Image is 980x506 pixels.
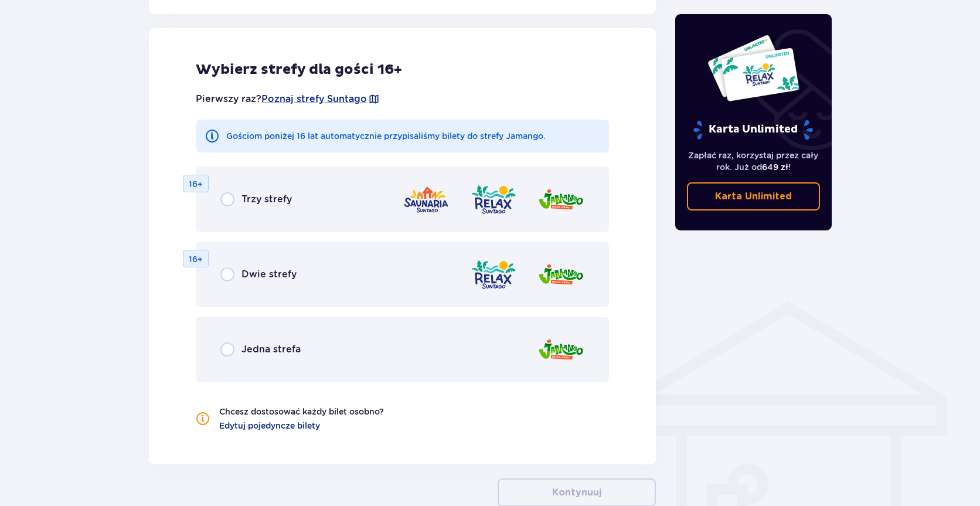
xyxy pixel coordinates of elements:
[189,178,203,190] p: 16+
[226,130,546,142] p: Gościom poniżej 16 lat automatycznie przypisaliśmy bilety do strefy Jamango.
[537,183,584,216] img: zone logo
[196,93,380,106] p: Pierwszy raz?
[470,183,517,216] img: zone logo
[241,268,297,281] p: Dwie strefy
[537,258,584,291] img: zone logo
[687,182,821,210] a: Karta Unlimited
[687,150,821,173] p: Zapłać raz, korzystaj przez cały rok. Już od !
[196,61,609,79] p: Wybierz strefy dla gości 16+
[241,193,292,206] p: Trzy strefy
[189,253,203,265] p: 16+
[715,190,792,203] p: Karta Unlimited
[470,258,517,291] img: zone logo
[219,420,320,432] a: Edytuj pojedyncze bilety
[261,93,367,106] a: Poznaj strefy Suntago
[219,406,384,417] p: Chcesz dostosować każdy bilet osobno?
[241,343,301,356] p: Jedna strefa
[552,486,601,499] p: Kontynuuj
[537,333,584,366] img: zone logo
[692,120,814,140] p: Karta Unlimited
[403,183,450,216] img: zone logo
[762,162,788,172] span: 649 zł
